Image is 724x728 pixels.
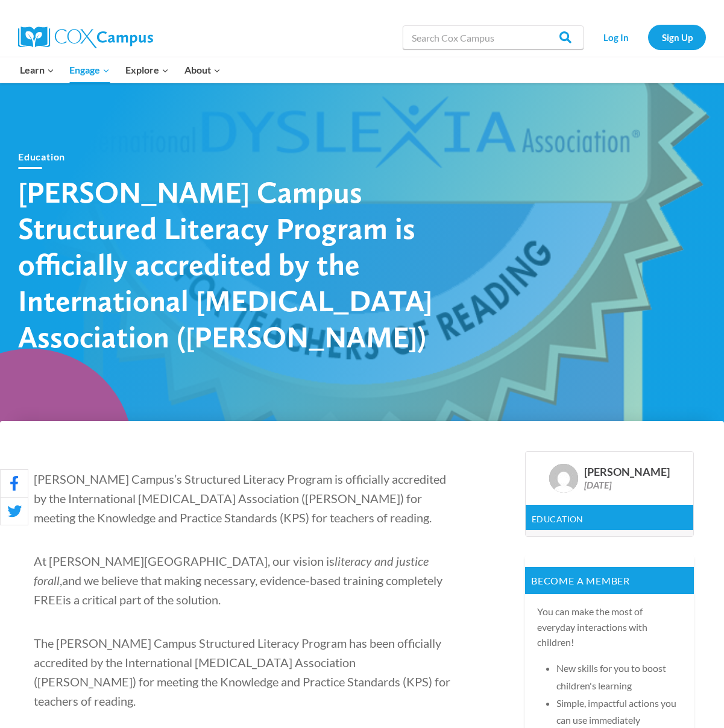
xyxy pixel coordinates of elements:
[34,554,335,568] span: At [PERSON_NAME][GEOGRAPHIC_DATA], our vision is
[20,62,54,78] span: Learn
[556,660,682,695] li: New skills for you to boost children's learning
[125,62,169,78] span: Explore
[218,592,221,607] span: .
[584,466,670,479] div: [PERSON_NAME]
[34,472,446,525] span: [PERSON_NAME] Campus’s Structured Literacy Program is officially accredited by the International ...
[12,57,228,83] nav: Primary Navigation
[584,479,670,490] div: [DATE]
[18,27,153,48] img: Cox Campus
[34,554,429,587] span: literacy and justice for
[18,174,440,355] h1: [PERSON_NAME] Campus Structured Literacy Program is officially accredited by the International [M...
[63,592,218,607] span: is a critical part of the solution
[18,151,65,162] a: Education
[48,573,60,587] span: all
[34,573,442,607] span: and we believe that making necessary, evidence-based training completely FREE
[403,25,584,49] input: Search Cox Campus
[60,573,62,587] span: ,
[69,62,110,78] span: Engage
[537,604,682,650] p: You can make the most of everyday interactions with children!
[184,62,221,78] span: About
[648,25,706,49] a: Sign Up
[590,25,642,49] a: Log In
[34,636,450,708] span: The [PERSON_NAME] Campus Structured Literacy Program has been officially accredited by the Intern...
[532,514,584,524] a: Education
[525,567,694,595] p: Become a member
[590,25,706,49] nav: Secondary Navigation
